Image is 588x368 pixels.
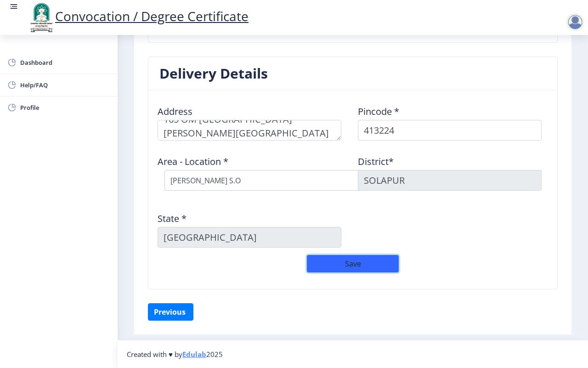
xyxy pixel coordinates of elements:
[20,79,110,91] span: Help/FAQ
[358,170,542,191] input: District
[127,350,223,359] span: Created with ♥ by 2025
[28,7,249,25] a: Convocation / Degree Certificate
[158,214,187,223] label: State *
[159,64,268,83] h3: Delivery Details
[307,255,399,272] button: Save
[148,303,193,321] button: Previous ‍
[158,227,341,248] input: State
[20,102,110,113] span: Profile
[358,157,394,166] label: District*
[20,57,110,68] span: Dashboard
[158,157,228,166] label: Area - Location *
[182,350,206,359] a: Edulab
[28,2,55,33] img: logo
[158,107,192,116] label: Address
[358,120,542,141] input: Pincode
[358,107,399,116] label: Pincode *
